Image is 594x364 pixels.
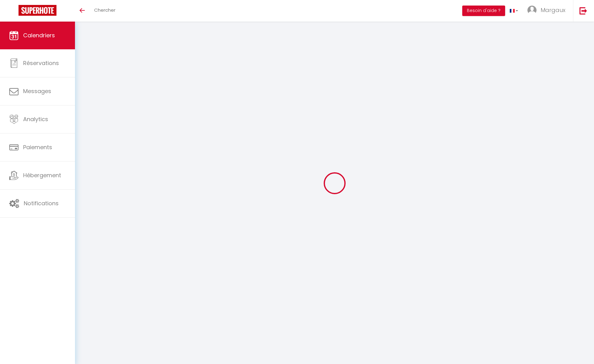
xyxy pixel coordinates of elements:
[24,199,59,207] span: Notifications
[23,31,55,39] span: Calendriers
[23,143,52,151] span: Paiements
[527,6,537,15] img: ...
[23,87,51,95] span: Messages
[579,7,587,14] img: logout
[462,6,505,16] button: Besoin d'aide ?
[23,115,48,123] span: Analytics
[541,6,565,14] span: Margaux
[94,7,115,13] span: Chercher
[23,59,59,67] span: Réservations
[23,171,61,179] span: Hébergement
[19,5,56,16] img: Super Booking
